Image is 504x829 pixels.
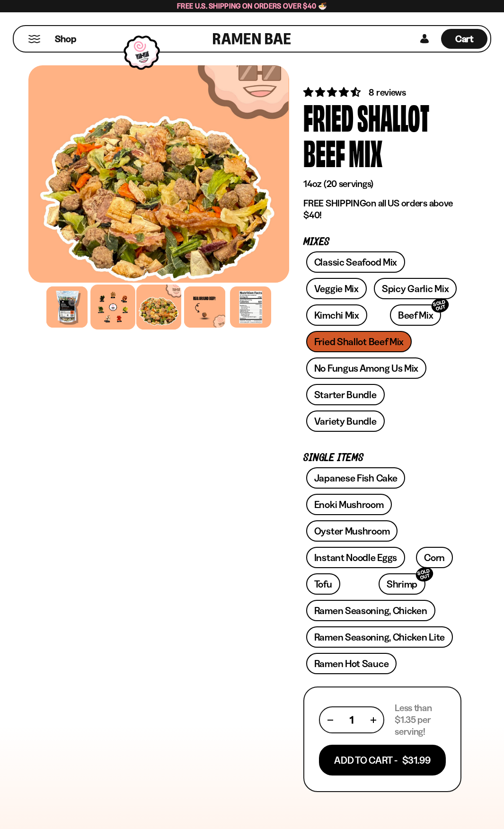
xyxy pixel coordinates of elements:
a: Shop [55,29,76,49]
button: Add To Cart - $31.99 [319,745,446,776]
div: Shallot [357,99,429,134]
span: Cart [455,33,474,45]
span: Free U.S. Shipping on Orders over $40 🍜 [177,1,327,10]
button: Mobile Menu Trigger [28,35,41,43]
p: on all US orders above $40! [303,197,461,221]
a: Veggie Mix [306,278,367,299]
a: Starter Bundle [306,384,385,405]
a: Classic Seafood Mix [306,251,405,273]
div: Beef [303,134,345,170]
a: ShrimpSOLD OUT [379,573,425,595]
a: Oyster Mushroom [306,520,398,542]
a: Ramen Hot Sauce [306,653,397,674]
div: SOLD OUT [414,565,435,584]
a: Cart [441,26,487,52]
a: Spicy Garlic Mix [374,278,457,299]
div: Fried [303,99,354,134]
a: Japanese Fish Cake [306,467,406,489]
strong: FREE SHIPPING [303,197,366,209]
div: Mix [349,134,382,170]
a: Corn [416,547,453,568]
p: 14oz (20 servings) [303,178,461,190]
p: Less than $1.35 per serving! [395,702,446,738]
div: SOLD OUT [430,296,451,315]
a: Kimchi Mix [306,304,367,326]
a: Variety Bundle [306,410,385,432]
a: Beef MixSOLD OUT [390,304,442,326]
a: Ramen Seasoning, Chicken [306,600,435,621]
a: Enoki Mushroom [306,494,392,515]
span: 8 reviews [369,87,406,98]
a: Instant Noodle Eggs [306,547,405,568]
span: 4.62 stars [303,86,363,98]
p: Mixes [303,238,461,247]
span: 1 [350,714,354,726]
p: Single Items [303,454,461,463]
a: No Fungus Among Us Mix [306,357,426,379]
a: Tofu [306,573,340,595]
span: Shop [55,33,76,45]
a: Ramen Seasoning, Chicken Lite [306,626,453,648]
